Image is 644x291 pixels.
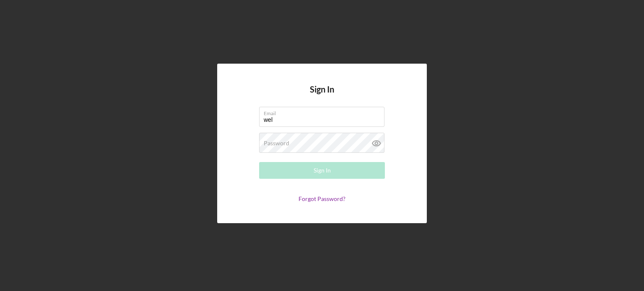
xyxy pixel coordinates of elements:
[264,140,289,147] label: Password
[314,162,331,179] div: Sign In
[259,162,385,179] button: Sign In
[264,107,384,116] label: Email
[299,195,345,202] a: Forgot Password?
[310,85,334,107] h4: Sign In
